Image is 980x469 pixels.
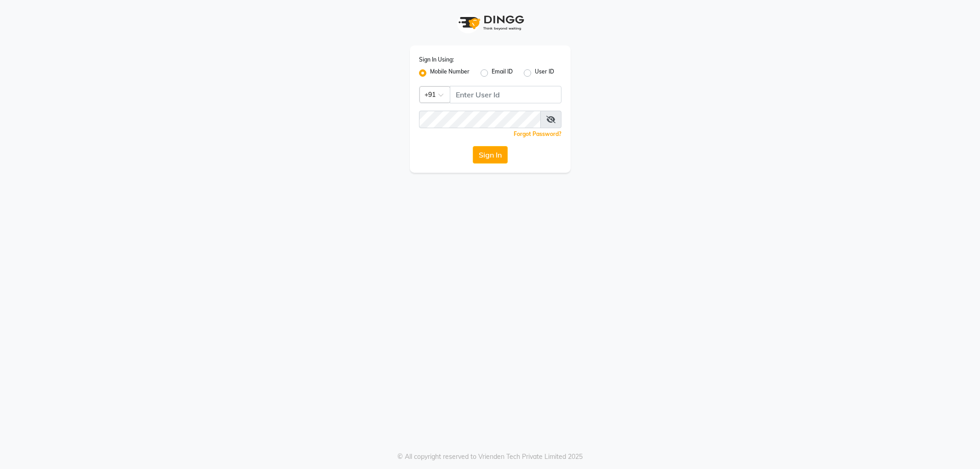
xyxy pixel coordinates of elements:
button: Sign In [473,146,508,164]
label: User ID [535,68,554,79]
label: Sign In Using: [419,56,454,64]
label: Email ID [492,68,513,79]
input: Username [419,111,541,128]
label: Mobile Number [430,68,470,79]
a: Forgot Password? [514,130,561,137]
img: logo1.svg [453,9,527,36]
input: Username [450,86,561,103]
